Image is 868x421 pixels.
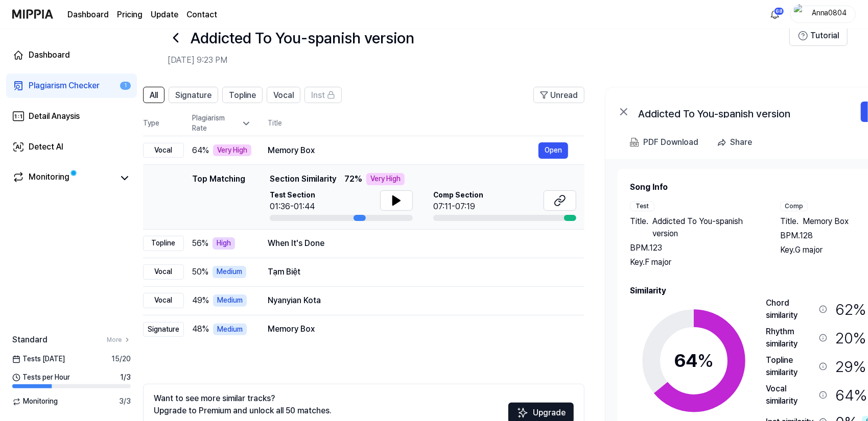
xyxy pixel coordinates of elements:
[192,266,208,278] span: 50 %
[6,73,137,98] a: Plagiarism Checker1
[111,354,131,364] span: 15 / 20
[789,26,848,46] button: Tutorial
[774,7,784,15] div: 68
[67,9,109,21] a: Dashboard
[344,173,362,185] span: 72 %
[766,354,815,379] div: Topline similarity
[508,411,574,421] a: SparklesUpgrade
[192,173,245,221] div: Top Matching
[803,215,849,228] span: Memory Box
[794,4,806,24] img: profile
[143,111,184,136] th: Type
[630,256,760,268] div: Key. F major
[213,294,247,307] div: Medium
[120,373,131,383] span: 1 / 3
[6,104,137,129] a: Detail Anaysis
[652,215,760,240] span: Addicted To You-spanish version
[268,111,584,136] th: Title
[267,87,300,103] button: Vocal
[713,132,760,153] button: Share
[517,407,529,419] img: Sparkles
[273,89,294,102] span: Vocal
[186,9,217,21] a: Contact
[143,293,184,308] div: Vocal
[630,138,639,147] img: PDF Download
[790,6,856,23] button: profileAnna0804
[630,242,760,254] div: BPM. 123
[433,201,483,213] div: 07:11-07:19
[766,326,815,350] div: Rhythm similarity
[780,202,808,211] div: Comp
[643,136,698,149] div: PDF Download
[143,143,184,158] div: Vocal
[809,8,849,19] div: Anna0804
[192,113,251,133] div: Plagiarism Rate
[538,142,568,159] button: Open
[150,89,158,102] span: All
[229,89,256,102] span: Topline
[168,54,789,66] h2: [DATE] 9:23 PM
[268,294,568,307] div: Nyanyian Kota
[630,215,648,240] span: Title .
[12,354,65,364] span: Tests [DATE]
[268,323,568,335] div: Memory Box
[29,171,69,185] div: Monitoring
[143,322,184,337] div: Signature
[29,80,100,92] div: Plagiarism Checker
[766,297,815,321] div: Chord similarity
[213,266,246,278] div: Medium
[12,334,48,346] span: Standard
[117,9,143,21] button: Pricing
[270,190,315,201] span: Test Section
[151,9,178,21] a: Update
[270,173,336,185] span: Section Similarity
[550,89,578,102] span: Unread
[192,323,209,335] span: 48 %
[29,49,70,61] div: Dashboard
[730,136,752,149] div: Share
[304,87,342,103] button: Inst
[769,8,781,20] img: 알림
[169,87,218,103] button: Signature
[6,43,137,67] a: Dashboard
[12,171,114,185] a: Monitoring
[192,144,209,157] span: 64 %
[268,237,568,250] div: When It's Done
[120,82,131,90] div: 1
[192,294,209,307] span: 49 %
[630,202,654,211] div: Test
[268,144,538,157] div: Memory Box
[433,190,483,201] span: Comp Section
[107,336,131,344] a: More
[143,264,184,280] div: Vocal
[29,110,80,122] div: Detail Anaysis
[213,237,235,250] div: High
[190,27,414,48] h1: Addicted To You-spanish version
[12,397,58,407] span: Monitoring
[533,87,584,103] button: Unread
[268,266,568,278] div: Tạm Biệt
[674,347,714,375] div: 64
[29,141,63,153] div: Detect AI
[638,106,842,118] div: Addicted To You-spanish version
[270,201,315,213] div: 01:36-01:44
[767,6,783,22] button: 알림68
[12,373,70,383] span: Tests per Hour
[192,237,208,250] span: 56 %
[119,397,131,407] span: 3 / 3
[143,236,184,251] div: Topline
[697,350,714,372] span: %
[154,392,332,417] div: Want to see more similar tracks? Upgrade to Premium and unlock all 50 matches.
[6,135,137,159] a: Detect AI
[366,173,405,185] div: Very High
[311,89,325,102] span: Inst
[780,215,799,228] span: Title .
[766,383,815,407] div: Vocal similarity
[213,144,251,157] div: Very High
[628,132,700,153] button: PDF Download
[143,87,165,103] button: All
[175,89,212,102] span: Signature
[222,87,263,103] button: Topline
[213,324,247,336] div: Medium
